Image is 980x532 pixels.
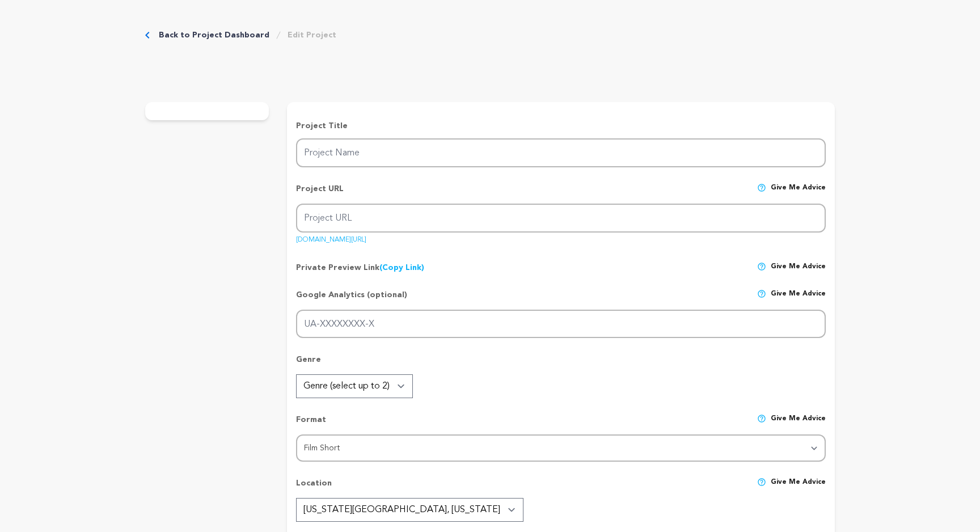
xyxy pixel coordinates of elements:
[757,183,766,192] img: help-circle.svg
[771,414,826,434] span: Give me advice
[757,414,766,423] img: help-circle.svg
[296,310,826,339] input: UA-XXXXXXXX-X
[145,29,336,41] div: Breadcrumb
[296,262,424,273] p: Private Preview Link
[771,262,826,273] span: Give me advice
[296,183,344,204] p: Project URL
[771,478,826,498] span: Give me advice
[296,138,826,167] input: Project Name
[296,204,826,233] input: Project URL
[757,289,766,298] img: help-circle.svg
[296,354,826,374] p: Genre
[159,29,269,41] a: Back to Project Dashboard
[296,289,407,310] p: Google Analytics (optional)
[288,29,336,41] a: Edit Project
[379,264,424,272] a: (Copy Link)
[296,120,826,132] p: Project Title
[771,289,826,310] span: Give me advice
[296,414,326,434] p: Format
[757,262,766,271] img: help-circle.svg
[296,232,366,243] a: [DOMAIN_NAME][URL]
[757,478,766,487] img: help-circle.svg
[771,183,826,204] span: Give me advice
[296,478,332,498] p: Location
